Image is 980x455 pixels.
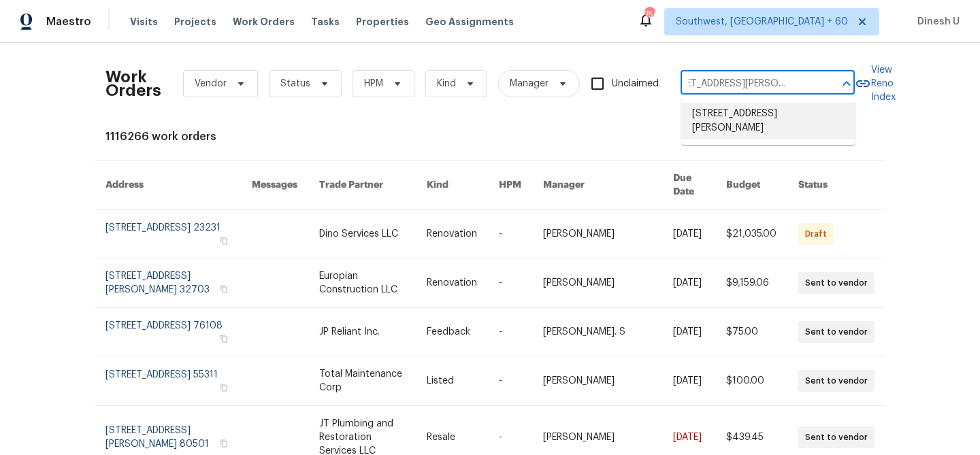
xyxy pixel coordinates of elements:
[612,77,659,91] span: Unclaimed
[174,15,216,29] span: Projects
[416,258,488,308] td: Renovation
[837,74,856,93] button: Close
[488,356,532,406] td: -
[681,103,855,139] li: [STREET_ADDRESS][PERSON_NAME]
[488,210,532,258] td: -
[95,161,241,210] th: Address
[532,308,663,356] td: [PERSON_NAME]. S
[308,308,416,356] td: JP Reliant Inc.
[218,333,230,345] button: Copy Address
[195,77,227,90] span: Vendor
[308,356,416,406] td: Total Maintenance Corp
[510,77,549,90] span: Manager
[218,382,230,394] button: Copy Address
[311,17,340,27] span: Tasks
[437,77,456,90] span: Kind
[46,15,91,29] span: Maestro
[308,161,416,210] th: Trade Partner
[233,15,295,29] span: Work Orders
[532,161,663,210] th: Manager
[681,73,817,95] input: Enter in an address
[416,308,488,356] td: Feedback
[532,210,663,258] td: [PERSON_NAME]
[416,356,488,406] td: Listed
[715,161,787,210] th: Budget
[218,235,230,247] button: Copy Address
[488,161,532,210] th: HPM
[912,15,960,29] span: Dinesh U
[356,15,409,29] span: Properties
[364,77,383,90] span: HPM
[488,258,532,308] td: -
[662,161,715,210] th: Due Date
[308,210,416,258] td: Dino Services LLC
[218,437,230,450] button: Copy Address
[425,15,514,29] span: Geo Assignments
[308,258,416,308] td: Europian Construction LLC
[280,77,310,90] span: Status
[644,8,654,22] div: 756
[532,258,663,308] td: [PERSON_NAME]
[130,15,158,29] span: Visits
[787,161,885,210] th: Status
[416,210,488,258] td: Renovation
[218,283,230,295] button: Copy Address
[676,15,848,29] span: Southwest, [GEOGRAPHIC_DATA] + 60
[488,308,532,356] td: -
[241,161,308,210] th: Messages
[416,161,488,210] th: Kind
[105,130,875,144] div: 1116266 work orders
[855,63,896,104] a: View Reno Index
[532,356,663,406] td: [PERSON_NAME]
[105,70,161,97] h2: Work Orders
